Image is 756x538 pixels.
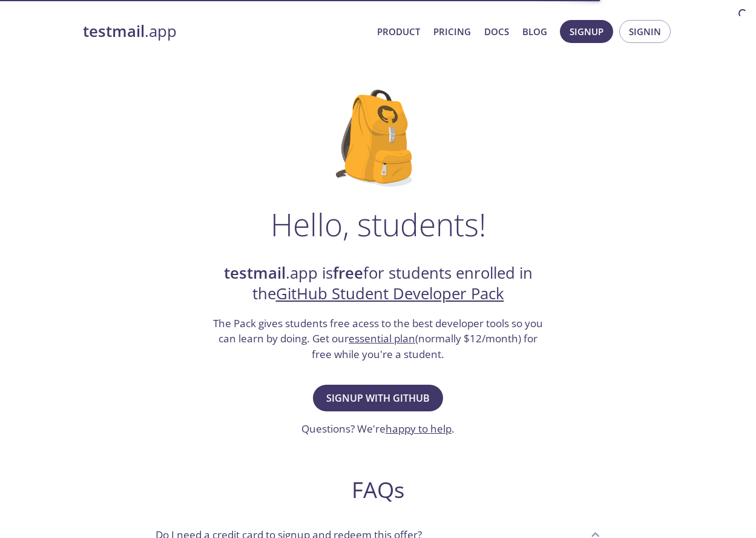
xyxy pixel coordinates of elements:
img: github-student-backpack.png [336,90,420,187]
a: happy to help [386,422,452,436]
button: Signup [560,20,613,43]
h2: .app is for students enrolled in the [212,263,545,305]
a: testmail.app [83,21,367,42]
h1: Hello, students! [271,206,486,242]
a: GitHub Student Developer Pack [276,283,504,304]
a: Docs [484,24,509,39]
strong: testmail [83,21,145,42]
h3: Questions? We're . [301,421,455,437]
strong: free [333,262,363,284]
a: Product [377,24,420,39]
span: Signin [629,24,661,39]
a: Pricing [433,24,471,39]
h2: FAQs [146,476,611,503]
button: Signup with GitHub [313,385,443,411]
h3: The Pack gives students free acess to the best developer tools so you can learn by doing. Get our... [212,316,545,362]
a: essential plan [349,331,415,345]
a: Blog [522,24,547,39]
strong: testmail [224,262,286,284]
span: Signup [570,24,603,39]
button: Signin [619,20,671,43]
span: Signup with GitHub [326,390,430,407]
